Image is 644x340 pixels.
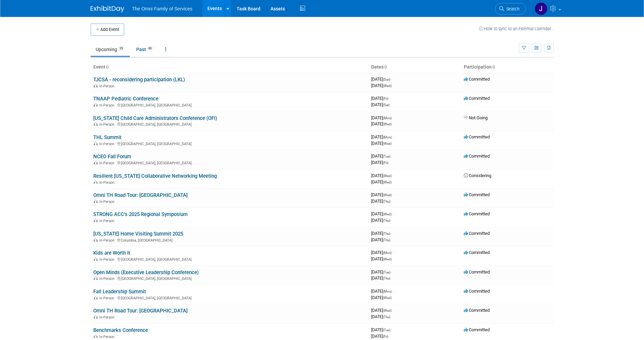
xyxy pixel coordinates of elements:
[93,327,148,333] a: Benchmarks Conference
[99,315,116,320] span: In-Person
[93,121,366,127] div: [GEOGRAPHIC_DATA], [GEOGRAPHIC_DATA]
[371,141,392,146] span: [DATE]
[94,122,98,126] img: In-Person Event
[93,141,366,146] div: [GEOGRAPHIC_DATA], [GEOGRAPHIC_DATA]
[383,161,388,165] span: (Fri)
[93,115,217,121] a: [US_STATE] Child Care Administrators Conference (OFI)
[94,257,98,261] img: In-Person Event
[371,289,394,294] span: [DATE]
[391,327,392,332] span: -
[371,134,394,139] span: [DATE]
[535,2,547,15] img: Jennifer Wigal
[93,134,121,140] a: THL Summit
[99,200,116,204] span: In-Person
[464,231,490,236] span: Committed
[371,199,390,204] span: [DATE]
[94,219,98,222] img: In-Person Event
[93,295,366,300] div: [GEOGRAPHIC_DATA], [GEOGRAPHIC_DATA]
[94,103,98,107] img: In-Person Event
[371,179,392,184] span: [DATE]
[383,277,390,280] span: (Thu)
[383,270,390,274] span: (Tue)
[99,335,116,339] span: In-Person
[383,155,390,158] span: (Tue)
[99,161,116,165] span: In-Person
[371,327,392,332] span: [DATE]
[383,219,390,222] span: (Thu)
[93,77,185,83] a: TJCSA - reconsidering participation (LKL)
[94,315,98,318] img: In-Person Event
[371,77,392,82] span: [DATE]
[464,308,490,313] span: Committed
[391,269,392,274] span: -
[393,192,394,197] span: -
[383,328,390,332] span: (Tue)
[371,83,392,88] span: [DATE]
[383,257,392,261] span: (Wed)
[99,238,116,243] span: In-Person
[93,275,366,281] div: [GEOGRAPHIC_DATA], [GEOGRAPHIC_DATA]
[94,238,98,242] img: In-Person Event
[132,6,193,11] span: The Omni Family of Services
[371,269,392,274] span: [DATE]
[464,134,490,139] span: Committed
[93,96,158,102] a: TNAAP Pediatric Conference
[383,193,392,197] span: (Wed)
[371,250,394,255] span: [DATE]
[94,277,98,280] img: In-Person Event
[93,237,366,243] div: Columbia, [GEOGRAPHIC_DATA]
[93,269,199,275] a: Open Minds (Executive Leadership Conference)
[117,46,125,51] span: 25
[371,154,392,159] span: [DATE]
[91,6,124,12] img: ExhibitDay
[383,200,390,203] span: (Thu)
[393,134,394,139] span: -
[93,154,131,160] a: NCEO Fall Forum
[391,231,392,236] span: -
[371,211,394,216] span: [DATE]
[393,289,394,294] span: -
[371,121,392,126] span: [DATE]
[99,277,116,281] span: In-Person
[464,96,490,101] span: Committed
[384,64,387,70] a: Sort by Start Date
[94,142,98,145] img: In-Person Event
[93,211,188,217] a: STRONG ACC's 2025 Regional Symposium
[383,238,390,242] span: (Thu)
[383,309,392,312] span: (Wed)
[383,212,392,216] span: (Wed)
[464,77,490,82] span: Committed
[371,173,394,178] span: [DATE]
[464,192,490,197] span: Committed
[393,211,394,216] span: -
[464,269,490,274] span: Committed
[94,200,98,203] img: In-Person Event
[383,296,392,300] span: (Wed)
[371,295,392,300] span: [DATE]
[464,289,490,294] span: Committed
[464,173,491,178] span: Considering
[371,96,390,101] span: [DATE]
[99,219,116,223] span: In-Person
[393,308,394,313] span: -
[371,275,390,281] span: [DATE]
[99,257,116,262] span: In-Person
[383,174,392,178] span: (Wed)
[99,142,116,146] span: In-Person
[504,6,519,11] span: Search
[383,315,390,319] span: (Thu)
[105,64,109,70] a: Sort by Event Name
[91,43,130,56] a: Upcoming25
[383,290,392,293] span: (Mon)
[99,296,116,300] span: In-Person
[371,231,392,236] span: [DATE]
[371,160,388,165] span: [DATE]
[93,173,217,179] a: Resilient [US_STATE] Collaborative Networking Meeting
[93,160,366,165] div: [GEOGRAPHIC_DATA], [GEOGRAPHIC_DATA]
[383,97,388,100] span: (Fri)
[93,256,366,262] div: [GEOGRAPHIC_DATA], [GEOGRAPHIC_DATA]
[371,218,390,223] span: [DATE]
[383,142,392,145] span: (Wed)
[93,289,146,295] a: Fall Leadership Summit
[383,122,392,126] span: (Wed)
